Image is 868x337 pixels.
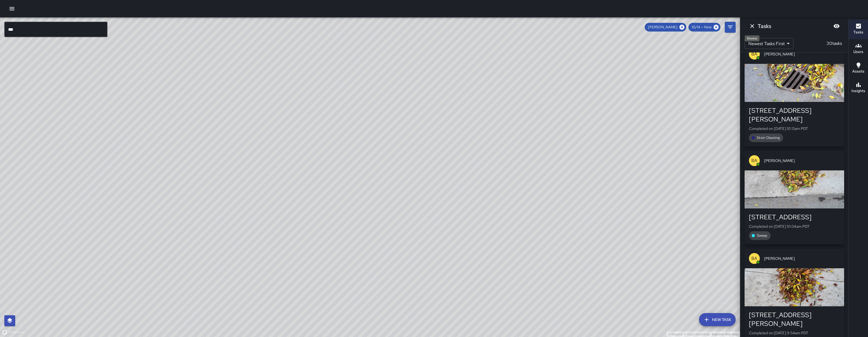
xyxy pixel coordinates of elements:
[688,23,720,32] div: 10/14 — Now
[849,59,868,78] button: Assets
[749,213,840,221] div: [STREET_ADDRESS]
[749,126,840,131] p: Completed on [DATE] 10:13am PDT
[749,106,840,124] div: [STREET_ADDRESS][PERSON_NAME]
[745,151,844,244] button: BA[PERSON_NAME][STREET_ADDRESS]Completed on [DATE] 10:04am PDTSweep
[645,24,681,30] span: [PERSON_NAME]
[764,158,840,163] span: [PERSON_NAME]
[754,135,783,141] span: Drain Cleaning
[851,88,865,94] h6: Insights
[853,29,863,35] h6: Tasks
[849,20,868,39] button: Tasks
[699,313,736,326] button: New Task
[849,78,868,98] button: Insights
[745,35,759,41] div: Dismiss
[853,49,863,55] h6: Users
[745,38,793,49] div: Newest Tasks First
[749,330,840,336] p: Completed on [DATE] 9:54am PDT
[645,23,686,32] div: [PERSON_NAME]
[758,22,771,30] h6: Tasks
[824,40,844,47] p: 30 tasks
[852,68,864,74] h6: Assets
[849,39,868,59] button: Users
[749,224,840,229] p: Completed on [DATE] 10:04am PDT
[751,51,757,57] p: BA
[749,311,840,328] div: [STREET_ADDRESS][PERSON_NAME]
[745,44,844,146] button: BA[PERSON_NAME][STREET_ADDRESS][PERSON_NAME]Completed on [DATE] 10:13am PDTDrain Cleaning
[764,256,840,261] span: [PERSON_NAME]
[831,21,842,32] button: Blur
[688,24,715,30] span: 10/14 — Now
[751,255,757,262] p: BA
[754,233,771,238] span: Sweep
[747,21,758,32] button: Dismiss
[751,157,757,164] p: BA
[725,22,736,33] button: Filters
[764,51,840,57] span: [PERSON_NAME]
